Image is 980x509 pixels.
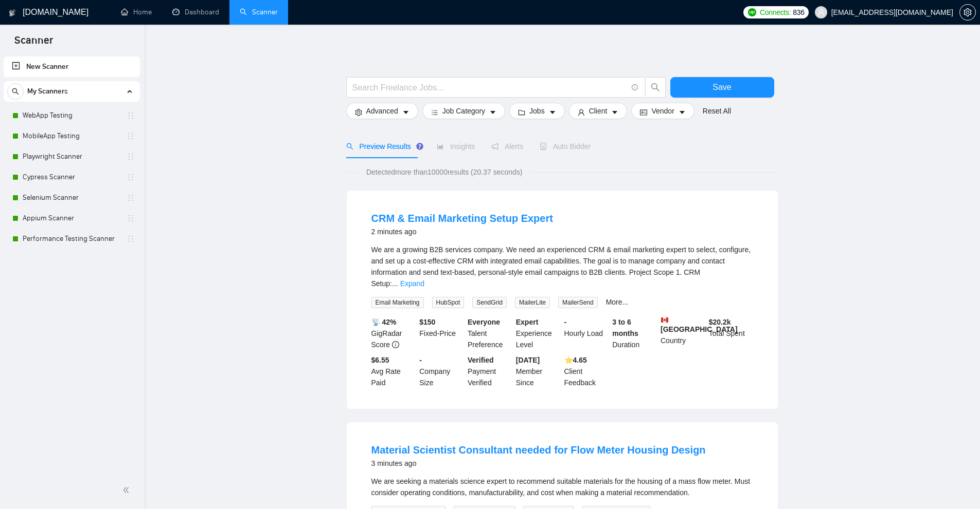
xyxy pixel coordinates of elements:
li: New Scanner [4,56,140,77]
span: search [346,143,353,150]
b: [DATE] [516,356,540,364]
span: holder [127,111,135,120]
div: We are seeking a materials science expert to recommend suitable materials for the housing of a ma... [371,476,753,498]
b: 3 to 6 months [612,318,638,337]
div: Fixed-Price [417,316,466,350]
div: Total Spent [707,316,755,350]
span: area-chart [437,143,444,150]
b: Verified [468,356,494,364]
span: holder [127,235,135,243]
span: holder [127,132,135,140]
b: ⭐️ 4.65 [564,356,587,364]
span: setting [355,108,362,116]
button: setting [959,4,976,21]
span: Insights [437,142,475,150]
span: MailerLite [515,297,550,308]
span: holder [127,173,135,181]
a: Expand [400,279,424,288]
div: Avg Rate Paid [369,354,418,388]
span: Connects: [760,7,791,18]
a: Performance Testing Scanner [23,229,120,249]
div: Country [658,316,707,350]
a: Selenium Scanner [23,187,120,208]
div: Client Feedback [562,354,611,388]
div: Member Since [514,354,562,388]
div: Company Size [417,354,466,388]
b: - [419,356,422,364]
a: MobileApp Testing [23,126,120,146]
button: userClientcaret-down [569,103,628,119]
img: upwork-logo.png [748,8,756,16]
span: holder [127,194,135,202]
b: Expert [516,318,539,326]
button: search [645,77,666,98]
span: Job Category [442,105,485,117]
span: idcard [640,108,647,116]
span: double-left [122,485,133,495]
div: 3 minutes ago [371,457,706,469]
span: Save [712,81,731,93]
div: Tooltip anchor [415,142,424,151]
input: Search Freelance Jobs... [352,81,627,94]
span: folder [518,108,525,116]
span: search [8,88,23,95]
button: search [7,83,24,100]
span: HubSpot [432,297,465,308]
span: info-circle [632,84,638,91]
span: caret-down [679,108,686,116]
li: My Scanners [4,81,140,249]
span: Alerts [491,142,523,150]
b: $ 20.2k [709,318,731,326]
div: Duration [610,316,658,350]
button: settingAdvancedcaret-down [346,103,418,119]
div: Hourly Load [562,316,611,350]
div: We are a growing B2B services company. We need an experienced CRM & email marketing expert to sel... [371,244,753,289]
div: Talent Preference [466,316,514,350]
span: Advanced [366,105,398,117]
span: Client [589,105,608,117]
a: searchScanner [240,8,278,16]
span: Scanner [6,33,61,54]
div: 2 minutes ago [371,225,553,238]
a: CRM & Email Marketing Setup Expert [371,213,553,224]
span: Vendor [651,105,674,117]
span: user [578,108,585,116]
img: 🇨🇦 [661,316,668,324]
div: Payment Verified [466,354,514,388]
a: WebApp Testing [23,105,120,126]
div: Experience Level [514,316,562,350]
span: Email Marketing [371,297,424,308]
a: New Scanner [12,56,132,77]
a: Appium Scanner [23,208,120,229]
span: caret-down [489,108,496,116]
a: Cypress Scanner [23,167,120,187]
span: search [646,83,665,92]
b: [GEOGRAPHIC_DATA] [661,316,738,333]
b: $ 150 [419,318,435,326]
span: Detected more than 10000 results (20.37 seconds) [359,166,530,178]
span: Preview Results [346,142,420,150]
a: setting [959,8,976,16]
span: MailerSend [558,297,598,308]
img: logo [9,5,16,21]
span: We are a growing B2B services company. We need an experienced CRM & email marketing expert to sel... [371,246,751,288]
span: info-circle [392,341,399,348]
span: bars [431,108,438,116]
b: 📡 42% [371,318,397,326]
b: Everyone [468,318,500,326]
button: folderJobscaret-down [509,103,565,119]
span: holder [127,214,135,222]
span: ... [392,279,398,288]
span: notification [491,143,498,150]
span: Auto Bidder [540,142,591,150]
a: Material Scientist Consultant needed for Flow Meter Housing Design [371,444,706,456]
span: user [817,9,825,16]
button: barsJob Categorycaret-down [422,103,505,119]
span: My Scanners [27,81,68,102]
span: Jobs [529,105,545,117]
b: - [564,318,567,326]
span: 836 [793,7,804,18]
span: robot [540,143,547,150]
iframe: Intercom live chat [945,474,970,499]
a: dashboardDashboard [172,8,219,16]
